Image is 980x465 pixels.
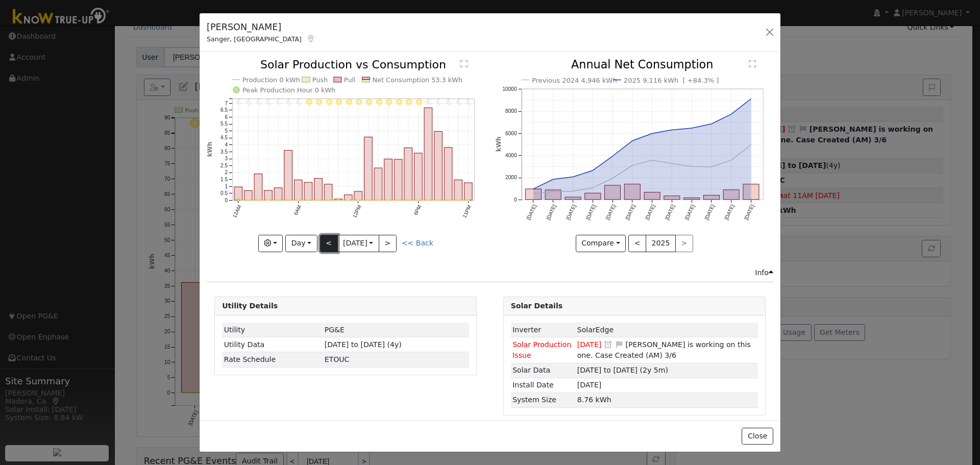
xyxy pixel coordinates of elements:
[502,87,517,92] text: 10000
[630,139,634,143] circle: onclick=""
[755,267,773,278] div: Info
[577,381,602,389] span: [DATE]
[577,396,611,404] span: 8.76 kWh
[576,235,626,252] button: Compare
[703,204,716,221] text: [DATE]
[729,112,733,116] circle: onclick=""
[591,186,595,190] circle: onclick=""
[603,340,612,349] a: Snooze this issue
[565,204,577,221] text: [DATE]
[670,128,674,132] circle: onclick=""
[585,204,597,221] text: [DATE]
[551,189,555,193] circle: onclick=""
[723,204,736,221] text: [DATE]
[525,189,541,200] rect: onclick=""
[545,204,557,221] text: [DATE]
[703,195,719,200] rect: onclick=""
[684,204,696,221] text: [DATE]
[624,184,640,200] rect: onclick=""
[630,164,634,168] circle: onclick=""
[571,175,575,179] circle: onclick=""
[325,340,402,349] span: [DATE] to [DATE] (4y)
[742,428,773,445] button: Close
[525,204,537,221] text: [DATE]
[577,340,602,349] span: [DATE]
[683,198,699,200] rect: onclick=""
[511,378,576,393] td: Install Date
[577,366,668,374] span: [DATE] to [DATE] (2y 5m)
[709,122,714,126] circle: onclick=""
[749,97,753,101] circle: onclick=""
[505,153,517,158] text: 4000
[644,192,660,200] rect: onclick=""
[591,168,595,173] circle: onclick=""
[723,190,739,200] rect: onclick=""
[511,323,576,337] td: Inverter
[577,326,614,334] span: ID: 3627829, authorized: 05/05/23
[650,132,654,136] circle: onclick=""
[664,204,676,221] text: [DATE]
[222,337,323,352] td: Utility Data
[325,326,345,334] span: ID: 8790606, authorized: 05/05/23
[610,154,615,158] circle: onclick=""
[577,340,751,359] span: [PERSON_NAME] is working on this one. Case Created (AM) 3/6
[207,20,316,34] h5: [PERSON_NAME]
[495,137,502,152] text: kWh
[505,109,517,114] text: 8000
[571,189,575,193] circle: onclick=""
[571,58,714,71] text: Annual Net Consumption
[743,184,759,200] rect: onclick=""
[222,302,278,310] strong: Utility Details
[646,235,676,252] button: 2025
[743,204,755,221] text: [DATE]
[531,192,535,196] circle: onclick=""
[709,165,714,169] circle: onclick=""
[207,35,302,43] span: Sanger, [GEOGRAPHIC_DATA]
[512,340,571,359] span: Solar Production Issue
[664,196,680,200] rect: onclick=""
[545,190,561,200] rect: onclick=""
[511,302,562,310] strong: Solar Details
[670,162,674,166] circle: onclick=""
[604,204,617,221] text: [DATE]
[551,178,555,182] circle: onclick=""
[650,158,654,162] circle: onclick=""
[222,352,323,367] td: Rate Schedule
[222,323,323,337] td: Utility
[610,177,615,181] circle: onclick=""
[511,363,576,378] td: Solar Data
[307,35,316,43] a: Map
[729,158,733,162] circle: onclick=""
[511,393,576,407] td: System Size
[644,204,656,221] text: [DATE]
[505,131,517,136] text: 6000
[749,60,756,68] text: 
[505,175,517,181] text: 2000
[531,187,535,191] circle: onclick=""
[532,77,617,84] text: Previous 2024 4,946 kWh
[325,355,350,363] span: V
[690,165,694,169] circle: onclick=""
[749,143,753,147] circle: onclick=""
[624,204,636,221] text: [DATE]
[604,185,620,200] rect: onclick=""
[513,197,517,203] text: 0
[584,193,600,200] rect: onclick=""
[628,235,646,252] button: <
[615,341,624,348] i: Edit Issue
[565,198,581,200] rect: onclick=""
[690,126,694,130] circle: onclick=""
[624,77,719,84] text: 2025 9,116 kWh [ +84.3% ]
